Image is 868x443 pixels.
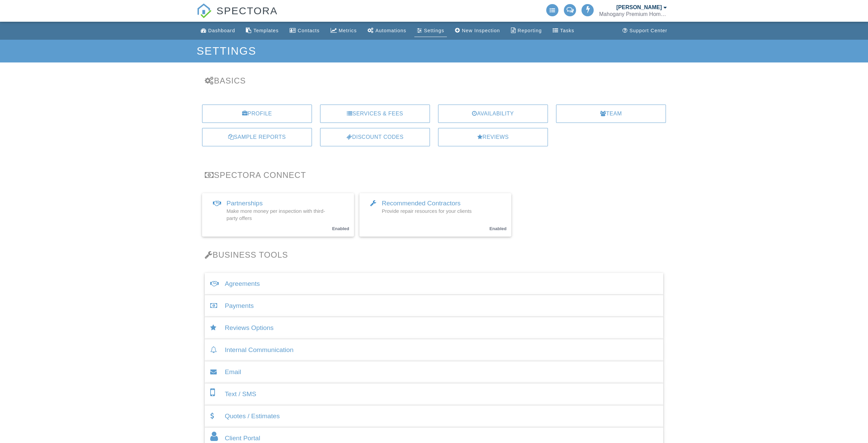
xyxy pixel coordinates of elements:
span: SPECTORA [216,3,278,18]
a: Team [556,105,666,123]
div: Tasks [560,28,574,33]
h1: Settings [197,45,671,57]
a: New Inspection [452,24,502,37]
div: Contacts [298,28,320,33]
div: Templates [253,28,279,33]
a: Settings [414,24,447,37]
span: Partnerships [226,200,263,207]
div: Support Center [629,28,667,33]
a: Metrics [328,24,359,37]
a: Contacts [287,24,322,37]
div: Internal Communication [205,339,663,361]
div: Reporting [518,28,542,33]
div: Mahogany Premium Home Inspections [599,11,667,18]
a: Support Center [620,24,670,37]
div: Metrics [339,28,357,33]
div: Settings [424,28,444,33]
a: SPECTORA [197,10,278,23]
a: Partnerships Make more money per inspection with third-party offers Enabled [202,193,354,237]
h3: Spectora Connect [205,170,663,180]
div: Email [205,361,663,383]
span: Recommended Contractors [382,200,460,207]
img: The Best Home Inspection Software - Spectora [197,3,212,18]
div: New Inspection [462,28,500,33]
a: Services & Fees [320,105,430,123]
a: Reporting [508,24,545,37]
small: Enabled [489,226,507,231]
h3: Business Tools [205,250,663,259]
a: Availability [438,105,548,123]
a: Templates [243,24,281,37]
a: Dashboard [198,24,238,37]
a: Sample Reports [202,128,312,146]
a: Recommended Contractors Provide repair resources for your clients Enabled [359,193,511,237]
a: Reviews [438,128,548,146]
div: Reviews Options [205,317,663,339]
div: Quotes / Estimates [205,405,663,427]
div: Text / SMS [205,383,663,405]
div: Payments [205,295,663,317]
span: Make more money per inspection with third-party offers [226,208,325,221]
div: [PERSON_NAME] [616,4,662,11]
a: Automations (Advanced) [365,24,409,37]
span: Provide repair resources for your clients [382,208,472,214]
a: Profile [202,105,312,123]
small: Enabled [332,226,349,231]
div: Automations [375,28,406,33]
a: Discount Codes [320,128,430,146]
a: Tasks [550,24,577,37]
div: Dashboard [208,28,235,33]
h3: Basics [205,76,663,85]
div: Agreements [205,273,663,295]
